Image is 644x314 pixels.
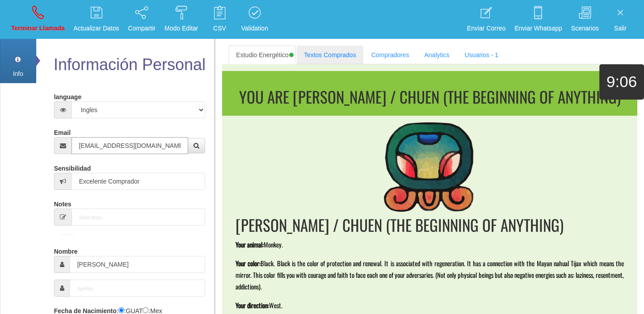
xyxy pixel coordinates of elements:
[204,3,235,36] a: CSV
[511,3,565,36] a: Enviar Whatsapp
[72,209,206,226] input: Short-Notes
[72,173,206,190] input: Sensibilidad
[236,301,269,310] span: Your direction:
[264,240,283,249] span: Monkey.
[236,216,624,234] h1: [PERSON_NAME] / CHUEN (THE BEGINNING OF ANYTHING)
[54,197,72,209] label: Notes
[269,301,282,310] span: West.
[54,161,91,173] label: Sensibilidad
[571,23,599,33] p: Scenarios
[125,3,159,36] a: Compartir
[599,73,644,91] h1: 9:06
[143,307,148,313] input: :Yuca-Mex
[605,3,636,36] a: Salir
[417,46,456,64] a: Analytics
[297,46,363,64] a: Textos Comprados
[241,23,268,33] p: Validation
[8,3,68,36] a: Terminar Llamada
[71,3,122,36] a: Actualizar Datos
[161,3,201,36] a: Modo Editar
[54,89,81,101] label: language
[70,280,206,297] input: Apellido
[54,125,71,137] label: Email
[70,256,206,273] input: Nombre
[457,46,505,64] a: Usuarios - 1
[236,259,625,291] span: Black. Black is the color of protection and renewal. It is associated with regeneration. It has a...
[229,46,296,64] a: Estudio Energético
[164,23,198,33] p: Modo Editar
[118,307,124,313] input: :Quechi GUAT
[464,3,509,36] a: Enviar Correo
[54,244,78,256] label: Nombre
[568,3,602,36] a: Scenarios
[364,46,417,64] a: Compradores
[467,23,505,33] p: Enviar Correo
[238,3,271,36] a: Validation
[74,23,119,33] p: Actualizar Datos
[514,23,562,33] p: Enviar Whatsapp
[52,56,208,74] h2: Información Personal
[236,259,261,268] span: Your color:
[72,137,189,154] input: Correo electrónico
[608,23,633,33] p: Salir
[11,23,65,33] p: Terminar Llamada
[236,240,264,249] span: Your animal:
[226,88,634,105] h1: You are [PERSON_NAME] / CHUEN (THE BEGINNING OF ANYTHING)
[128,23,156,33] p: Compartir
[207,23,232,33] p: CSV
